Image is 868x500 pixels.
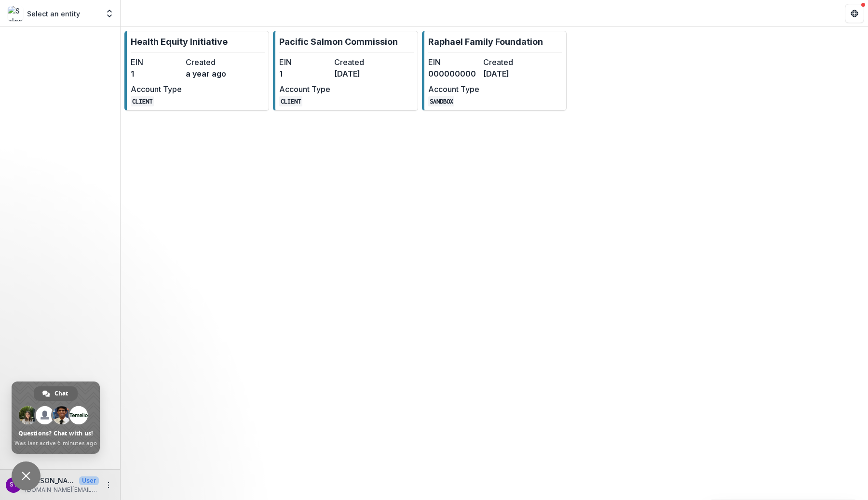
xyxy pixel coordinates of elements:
p: Pacific Salmon Commission [279,35,398,48]
button: Get Help [845,4,864,23]
button: More [103,479,114,491]
p: [DOMAIN_NAME][EMAIL_ADDRESS][DOMAIN_NAME] [25,486,99,494]
div: Simran Temelio Test [10,482,18,488]
code: SANDBOX [428,96,455,106]
span: Chat [54,386,68,401]
button: Open entity switcher [103,4,116,23]
dd: 000000000 [428,68,479,79]
dd: a year ago [186,68,237,79]
dd: [DATE] [483,68,534,79]
dt: Account Type [279,83,330,95]
dt: Account Type [428,83,479,95]
dt: Account Type [131,83,182,95]
a: Close chat [12,461,41,490]
a: Raphael Family FoundationEIN000000000Created[DATE]Account TypeSANDBOX [422,31,567,111]
a: Chat [34,386,78,401]
dd: [DATE] [334,68,385,79]
dd: 1 [279,68,330,79]
dt: Created [186,56,237,68]
code: CLIENT [279,96,302,106]
p: User [79,476,99,485]
dt: EIN [279,56,330,68]
dt: EIN [131,56,182,68]
dt: EIN [428,56,479,68]
p: Health Equity Initiative [131,35,228,48]
code: CLIENT [131,96,154,106]
dd: 1 [131,68,182,79]
p: Select an entity [27,9,80,19]
p: Raphael Family Foundation [428,35,543,48]
p: [PERSON_NAME] Test [25,475,75,486]
dt: Created [334,56,385,68]
a: Health Equity InitiativeEIN1Createda year agoAccount TypeCLIENT [124,31,269,111]
dt: Created [483,56,534,68]
img: Select an entity [8,6,23,21]
a: Pacific Salmon CommissionEIN1Created[DATE]Account TypeCLIENT [273,31,418,111]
